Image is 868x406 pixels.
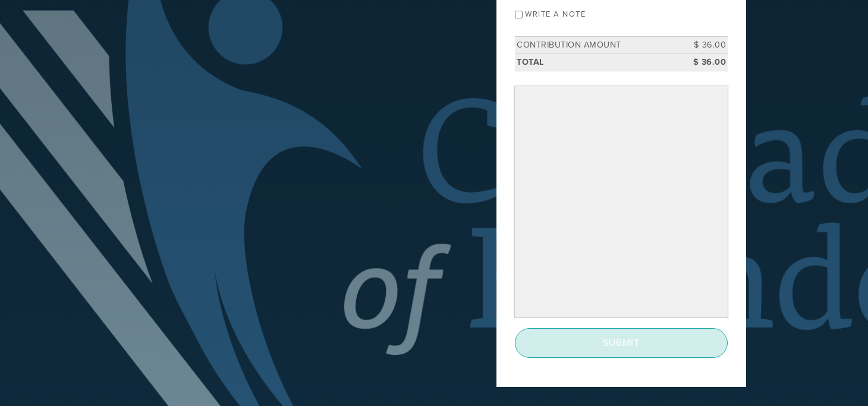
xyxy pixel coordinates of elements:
input: Submit [515,328,728,358]
iframe: Secure payment input frame [517,89,725,315]
td: Total [515,53,674,71]
label: Write a note [525,10,586,19]
td: Contribution Amount [515,37,674,54]
td: $ 36.00 [674,37,728,54]
td: $ 36.00 [674,53,728,71]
